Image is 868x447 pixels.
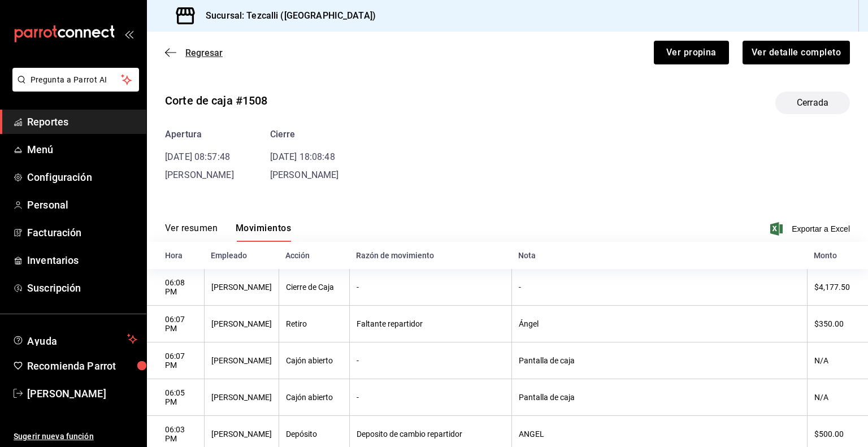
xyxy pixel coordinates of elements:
th: N/A [807,379,868,416]
button: open_drawer_menu [124,29,133,38]
span: Facturación [27,225,137,240]
th: Cajón abierto [279,342,349,379]
span: Configuración [27,170,137,185]
th: $4,177.50 [807,269,868,306]
th: [PERSON_NAME] [204,342,279,379]
div: Corte de caja #1508 [165,92,268,109]
span: Pregunta a Parrot AI [31,74,121,86]
a: Pregunta a Parrot AI [8,82,139,94]
span: [PERSON_NAME] [165,170,234,180]
span: [PERSON_NAME] [270,170,339,180]
th: Pantalla de caja [511,379,807,416]
th: [PERSON_NAME] [204,306,279,342]
span: Suscripción [27,280,137,296]
span: Personal [27,197,137,212]
th: Razón de movimiento [349,242,511,269]
th: Cajón abierto [279,379,349,416]
button: Ver propina [654,41,729,64]
time: [DATE] 08:57:48 [165,151,230,162]
th: $350.00 [807,306,868,342]
th: 06:08 PM [147,269,204,306]
th: Empleado [204,242,279,269]
span: [PERSON_NAME] [27,386,137,401]
time: [DATE] 18:08:48 [270,151,335,162]
button: Pregunta a Parrot AI [12,68,139,92]
th: N/A [807,342,868,379]
th: - [511,269,807,306]
span: Recomienda Parrot [27,358,137,374]
th: Pantalla de caja [511,342,807,379]
th: 06:07 PM [147,342,204,379]
div: Apertura [165,128,234,141]
div: navigation tabs [165,223,291,242]
th: Ángel [511,306,807,342]
span: Ayuda [27,332,123,346]
th: Retiro [279,306,349,342]
th: Acción [279,242,349,269]
th: [PERSON_NAME] [204,269,279,306]
th: - [349,379,511,416]
button: Movimientos [236,223,291,242]
button: Ver detalle completo [743,41,850,64]
h3: Sucursal: Tezcalli ([GEOGRAPHIC_DATA]) [197,9,376,23]
div: Cierre [270,128,339,141]
button: Regresar [165,47,223,58]
span: Inventarios [27,253,137,268]
span: Menú [27,142,137,157]
th: 06:05 PM [147,379,204,416]
button: Exportar a Excel [772,222,850,236]
th: [PERSON_NAME] [204,379,279,416]
th: - [349,269,511,306]
span: Sugerir nueva función [14,431,137,442]
th: Nota [511,242,807,269]
th: Cierre de Caja [279,269,349,306]
th: Faltante repartidor [349,306,511,342]
th: 06:07 PM [147,306,204,342]
span: Regresar [185,47,223,58]
th: Hora [147,242,204,269]
span: Reportes [27,114,137,129]
th: - [349,342,511,379]
span: Cerrada [790,96,835,110]
button: Ver resumen [165,223,218,242]
th: Monto [807,242,868,269]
